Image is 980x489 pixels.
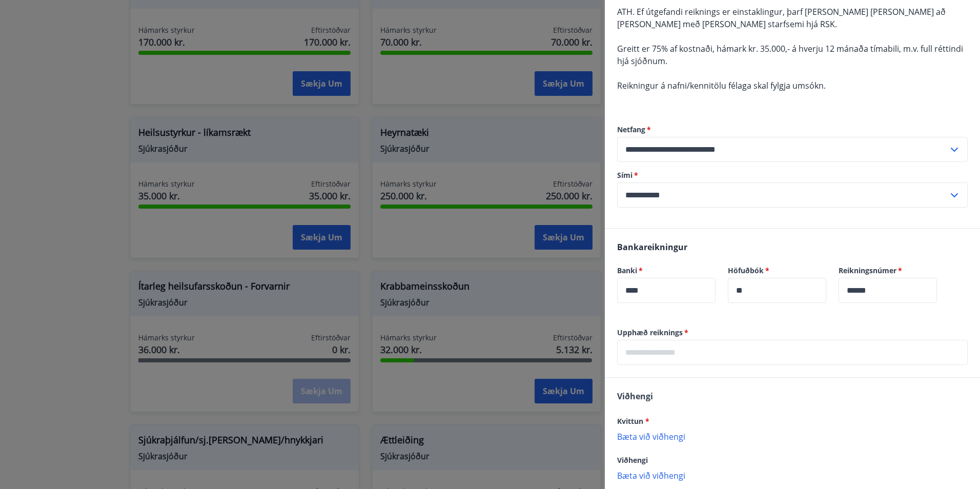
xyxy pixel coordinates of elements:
label: Upphæð reiknings [617,328,968,338]
span: Viðhengi [617,391,653,402]
label: Netfang [617,125,968,135]
div: Upphæð reiknings [617,340,968,365]
label: Höfuðbók [728,266,826,276]
span: Viðhengi [617,455,648,465]
span: Greitt er 75% af kostnaði, hámark kr. 35.000,- á hverju 12 mánaða tímabili, m.v. full réttindi hj... [617,43,963,67]
span: Kvittun [617,416,649,426]
p: Bæta við viðhengi [617,431,968,441]
label: Banki [617,266,716,276]
span: ATH. Ef útgefandi reiknings er einstaklingur, þarf [PERSON_NAME] [PERSON_NAME] að [PERSON_NAME] m... [617,6,946,30]
p: Bæta við viðhengi [617,470,968,480]
span: Bankareikningur [617,241,687,253]
label: Sími [617,170,968,180]
span: Reikningur á nafni/kennitölu félaga skal fylgja umsókn. [617,80,826,91]
label: Reikningsnúmer [839,266,937,276]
